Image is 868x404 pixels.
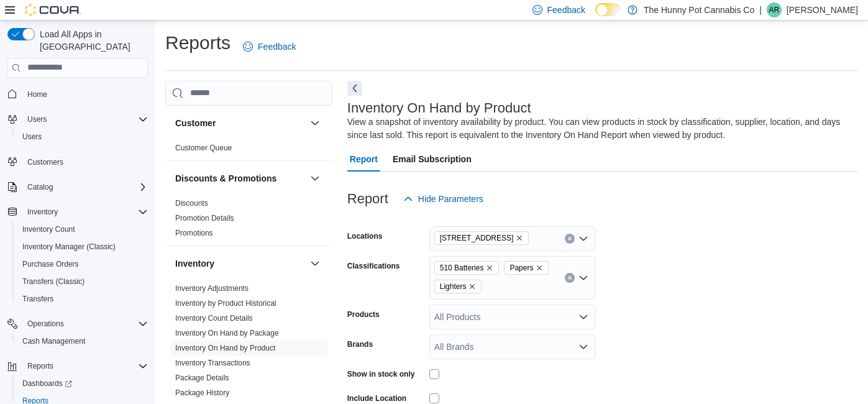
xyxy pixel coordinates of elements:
span: Purchase Orders [22,259,79,269]
button: Discounts & Promotions [308,171,322,186]
span: Inventory [22,204,148,219]
label: Include Location [347,393,406,403]
span: Dashboards [17,376,148,391]
h3: Inventory [175,257,214,270]
span: Home [22,86,148,102]
a: Inventory Count [17,222,80,237]
a: Discounts [175,199,208,208]
span: Transfers (Classic) [17,274,148,289]
button: Open list of options [578,234,588,244]
span: Transfers [22,294,53,304]
a: Inventory Manager (Classic) [17,239,121,254]
span: Inventory by Product Historical [175,298,276,308]
span: Papers [509,262,533,274]
button: Next [347,81,362,96]
label: Classifications [347,261,400,271]
button: Customer [308,116,322,131]
span: Discounts [175,198,208,208]
span: Load All Apps in [GEOGRAPHIC_DATA] [35,28,148,53]
button: Purchase Orders [12,255,153,273]
button: Users [22,112,52,127]
label: Products [347,310,380,319]
button: Inventory [2,203,153,221]
button: Catalog [2,178,153,196]
button: Cash Management [12,333,153,350]
button: Inventory Count [12,221,153,238]
span: Feedback [258,40,296,53]
button: Remove 2591 Yonge St from selection in this group [516,234,523,242]
button: Open list of options [578,273,588,283]
span: Inventory Count Details [175,313,253,323]
h3: Customer [175,117,216,129]
a: Purchase Orders [17,257,84,272]
p: | [759,2,762,17]
button: Catalog [22,180,58,195]
span: Inventory Count [17,222,148,237]
button: Inventory [175,257,305,270]
span: Papers [504,261,549,275]
span: Cash Management [17,334,148,349]
div: Customer [165,140,332,160]
span: Users [27,114,47,124]
img: Cova [25,4,81,16]
span: Promotion Details [175,213,234,223]
button: Customer [175,117,305,129]
input: Dark Mode [595,3,621,16]
button: Open list of options [578,342,588,352]
button: Discounts & Promotions [175,172,305,185]
button: Hide Parameters [398,186,488,211]
span: Inventory Manager (Classic) [22,242,116,252]
label: Brands [347,339,373,349]
span: Inventory Adjustments [175,283,249,293]
span: Users [22,132,42,142]
span: Cash Management [22,336,85,346]
h3: Report [347,191,388,206]
span: Inventory Transactions [175,358,250,368]
a: Inventory by Product Historical [175,299,276,308]
button: Remove 510 Batteries from selection in this group [486,264,493,272]
span: Hide Parameters [418,193,483,205]
button: Transfers (Classic) [12,273,153,290]
span: [STREET_ADDRESS] [440,232,514,244]
button: Inventory [22,204,63,219]
a: Transfers [17,292,58,306]
button: Remove Papers from selection in this group [536,264,543,272]
button: Clear input [565,234,575,244]
h3: Discounts & Promotions [175,172,276,185]
button: Users [12,128,153,145]
a: Inventory Count Details [175,314,253,323]
button: Reports [2,357,153,375]
span: Inventory On Hand by Package [175,328,279,338]
span: Operations [27,319,64,329]
a: Home [22,87,52,102]
a: Dashboards [12,375,153,392]
button: Clear input [565,273,575,283]
button: Open list of options [578,312,588,322]
span: Reports [27,361,53,371]
button: Transfers [12,290,153,308]
span: AR [769,2,780,17]
button: Operations [2,315,153,333]
span: Email Subscription [393,147,472,172]
p: The Hunny Pot Cannabis Co [644,2,754,17]
a: Customer Queue [175,144,232,152]
label: Locations [347,231,383,241]
div: View a snapshot of inventory availability by product. You can view products in stock by classific... [347,116,852,142]
span: Purchase Orders [17,257,148,272]
span: Report [350,147,378,172]
span: Customer Queue [175,143,232,153]
span: Promotions [175,228,213,238]
a: Dashboards [17,376,77,391]
span: Users [22,112,148,127]
span: Dark Mode [595,16,596,17]
button: Operations [22,316,69,331]
span: 510 Batteries [434,261,500,275]
label: Show in stock only [347,369,415,379]
button: Inventory [308,256,322,271]
a: Inventory Transactions [175,359,250,367]
span: Customers [27,157,63,167]
h3: Inventory On Hand by Product [347,101,531,116]
span: Feedback [547,4,585,16]
a: Transfers (Classic) [17,274,89,289]
button: Users [2,111,153,128]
